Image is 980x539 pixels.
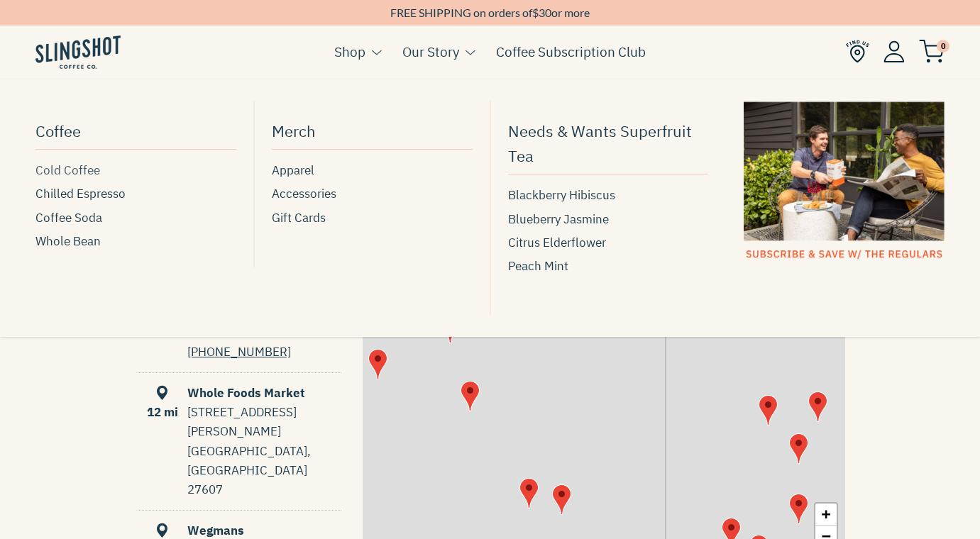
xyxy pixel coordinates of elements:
a: Needs & Wants Superfruit Tea [508,115,709,174]
span: 0 [937,40,949,52]
a: Peach Mint [508,257,709,276]
a: Whole Bean [35,232,236,251]
a: Our Story [402,41,459,62]
span: Coffee Soda [35,209,102,228]
a: Chilled Espresso [35,184,236,204]
span: Gift Cards [272,209,326,228]
span: Blueberry Jasmine [508,210,609,229]
span: Cold Coffee [35,161,100,180]
img: Whole Foods Market [368,349,387,379]
div: Whole Foods Market [138,384,341,403]
span: Blackberry Hibiscus [508,186,615,205]
span: Coffee [35,118,81,143]
img: Find Us [846,40,869,63]
span: 30 [539,6,551,19]
a: Accessories [272,184,473,204]
a: Coffee [35,115,236,150]
a: Merch [272,115,473,150]
span: 12 mi [147,404,178,420]
a: 0 [919,43,945,60]
a: Cold Coffee [35,161,236,180]
span: Whole Bean [35,232,101,251]
img: Wegmans [552,484,571,515]
a: Coffee Soda [35,209,236,228]
span: Apparel [272,161,314,180]
div: [STREET_ADDRESS][PERSON_NAME] [187,403,341,441]
img: Sprouts [808,391,827,422]
span: Accessories [272,184,336,204]
a: Blackberry Hibiscus [508,186,709,205]
span: Peach Mint [508,257,568,276]
a: Coffee Subscription Club [496,41,646,62]
div: [GEOGRAPHIC_DATA], [GEOGRAPHIC_DATA] 27607 [187,442,341,500]
img: The Fresh Market [789,433,808,464]
img: Account [883,40,905,62]
a: Shop [334,41,365,62]
img: cart [919,40,945,63]
span: Needs & Wants Superfruit Tea [508,118,709,168]
img: Whole Foods Market [759,395,778,426]
a: Blueberry Jasmine [508,210,709,229]
img: Whole Foods Market [519,478,539,509]
img: Sprouts [461,381,480,411]
span: Merch [272,118,316,143]
a: Apparel [272,161,473,180]
a: Citrus Elderflower [508,233,709,252]
span: $ [532,6,539,19]
a: Zoom in [815,504,837,526]
a: [PHONE_NUMBER] [187,344,291,360]
span: Chilled Espresso [35,184,126,204]
a: Gift Cards [272,209,473,228]
span: Citrus Elderflower [508,233,606,252]
img: Wegmans [789,494,808,524]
